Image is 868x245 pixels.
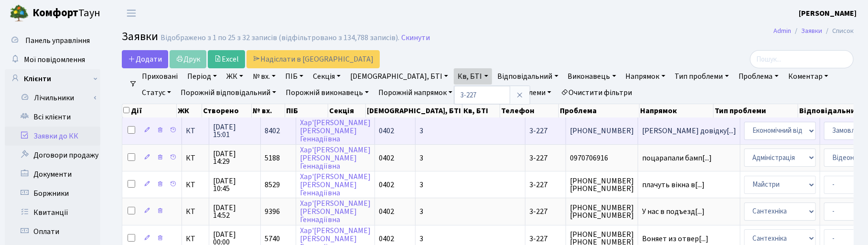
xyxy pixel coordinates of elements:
a: Хар'[PERSON_NAME][PERSON_NAME]Геннадіївна [300,198,371,225]
th: № вх. [252,104,285,117]
span: 0402 [379,153,394,163]
span: 8529 [265,180,280,190]
button: Переключити навігацію [119,5,143,21]
span: [PERSON_NAME] довідку[...] [642,126,736,136]
span: 3-227 [529,153,547,163]
span: 0402 [379,180,394,190]
span: Заявки [122,28,158,45]
th: Секція [328,104,366,117]
a: Порожній відповідальний [177,85,280,101]
a: Тип проблеми [671,68,733,85]
img: logo.png [10,4,29,23]
a: ПІБ [281,68,307,85]
a: Проблема [735,68,782,85]
span: 3-227 [529,180,547,190]
span: 0970706916 [570,154,634,162]
th: [DEMOGRAPHIC_DATA], БТІ [366,104,462,117]
span: 8402 [265,126,280,136]
a: Виконавець [564,68,620,85]
th: ПІБ [285,104,328,117]
a: Додати [122,50,168,68]
span: 3 [419,234,423,244]
a: № вх. [249,68,279,85]
th: Тип проблеми [714,104,798,117]
a: Порожній виконавець [282,85,373,101]
span: [DATE] 15:01 [213,123,257,138]
span: поцарапали бамп[...] [642,153,712,163]
span: [DATE] 10:45 [213,177,257,192]
a: [PERSON_NAME] [799,8,857,19]
a: Документи [5,165,100,184]
a: Скинути [401,33,430,43]
span: [DATE] 14:29 [213,150,257,165]
a: Відповідальний [494,68,562,85]
span: КТ [186,208,205,215]
a: Секція [309,68,344,85]
span: Мої повідомлення [24,54,85,65]
a: Статус [138,85,175,101]
span: 3-227 [529,206,547,217]
a: Заявки [801,26,822,36]
a: Коментар [784,68,832,85]
a: Хар'[PERSON_NAME][PERSON_NAME]Геннадіївна [300,145,371,171]
span: Воняет из отвер[...] [642,234,708,244]
a: Лічильники [11,88,100,107]
a: Оплати [5,222,100,241]
a: Мої повідомлення [5,50,100,69]
th: Кв, БТІ [462,104,500,117]
span: 3 [419,180,423,190]
span: КТ [186,181,205,189]
a: Напрямок [622,68,669,85]
span: [PHONE_NUMBER] [PHONE_NUMBER] [570,177,634,192]
span: 3 [419,206,423,217]
a: Боржники [5,184,100,203]
a: [DEMOGRAPHIC_DATA], БТІ [346,68,452,85]
span: Панель управління [25,35,90,46]
span: Таун [32,5,100,21]
span: 0402 [379,126,394,136]
a: Всі клієнти [5,107,100,127]
a: Період [183,68,221,85]
a: Квитанції [5,203,100,222]
div: Відображено з 1 по 25 з 32 записів (відфільтровано з 134,788 записів). [161,33,399,43]
th: Напрямок [640,104,714,117]
span: [PHONE_NUMBER] [570,127,634,135]
span: [PHONE_NUMBER] [PHONE_NUMBER] [570,204,634,219]
span: КТ [186,127,205,135]
th: Створено [202,104,252,117]
span: [DATE] 14:52 [213,204,257,219]
span: 3-227 [529,234,547,244]
span: плачуть вікна в[...] [642,180,705,190]
a: Admin [773,26,791,36]
span: У нас в подъезд[...] [642,206,705,217]
span: КТ [186,154,205,162]
a: Панель управління [5,31,100,50]
th: ЖК [177,104,202,117]
nav: breadcrumb [759,21,868,41]
a: Порожній напрямок [375,85,456,101]
a: Хар'[PERSON_NAME][PERSON_NAME]Геннадіївна [300,117,371,144]
input: Пошук... [750,50,854,68]
span: 0402 [379,234,394,244]
span: 5740 [265,234,280,244]
th: Дії [122,104,177,117]
a: Кв, БТІ [454,68,492,85]
span: 3 [419,126,423,136]
a: Excel [208,50,245,68]
th: Проблема [559,104,640,117]
b: Комфорт [32,5,78,21]
a: Договори продажу [5,146,100,165]
th: Телефон [500,104,559,117]
a: Приховані [138,68,182,85]
span: КТ [186,235,205,243]
a: Заявки до КК [5,127,100,146]
span: 3 [419,153,423,163]
a: Порожній тип проблеми [458,85,555,101]
span: 5188 [265,153,280,163]
span: 0402 [379,206,394,217]
a: Хар'[PERSON_NAME][PERSON_NAME]Геннадіївна [300,171,371,198]
span: Додати [128,54,162,64]
a: ЖК [223,68,247,85]
span: 9396 [265,206,280,217]
b: [PERSON_NAME] [799,8,857,19]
